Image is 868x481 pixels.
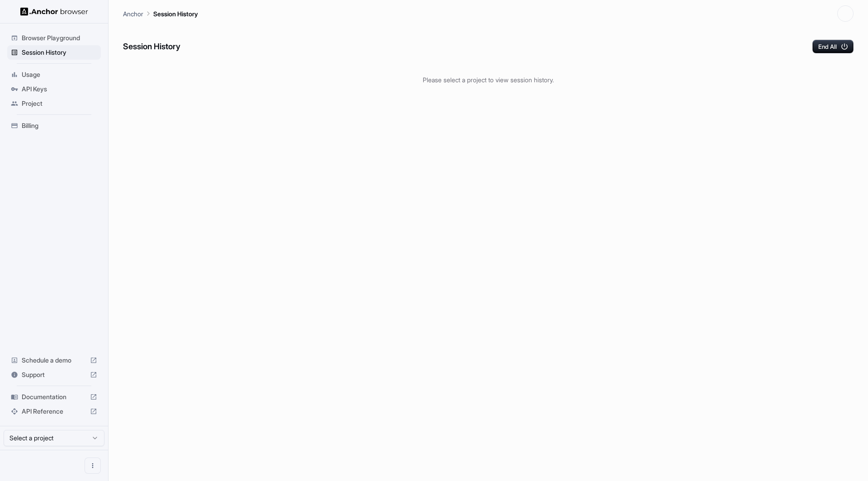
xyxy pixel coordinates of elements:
span: API Keys [22,85,97,94]
button: Open menu [85,457,101,474]
div: Usage [7,67,101,82]
div: Support [7,368,101,382]
p: Session History [153,9,198,19]
span: Schedule a demo [22,356,86,365]
div: Browser Playground [7,31,101,45]
span: Support [22,370,86,379]
p: Please select a project to view session history. [123,75,854,85]
div: Billing [7,118,101,133]
span: Documentation [22,392,86,401]
img: Anchor Logo [20,7,88,16]
div: Schedule a demo [7,353,101,368]
p: Anchor [123,9,143,19]
span: Session History [22,48,97,57]
span: Browser Playground [22,33,97,42]
span: Project [22,99,97,108]
h6: Session History [123,40,180,53]
span: API Reference [22,407,86,416]
div: API Reference [7,404,101,419]
div: Session History [7,45,101,60]
span: Usage [22,70,97,79]
div: Project [7,96,101,111]
div: Documentation [7,390,101,404]
nav: breadcrumb [123,9,198,19]
div: API Keys [7,82,101,96]
button: End All [812,40,854,53]
span: Billing [22,121,97,130]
